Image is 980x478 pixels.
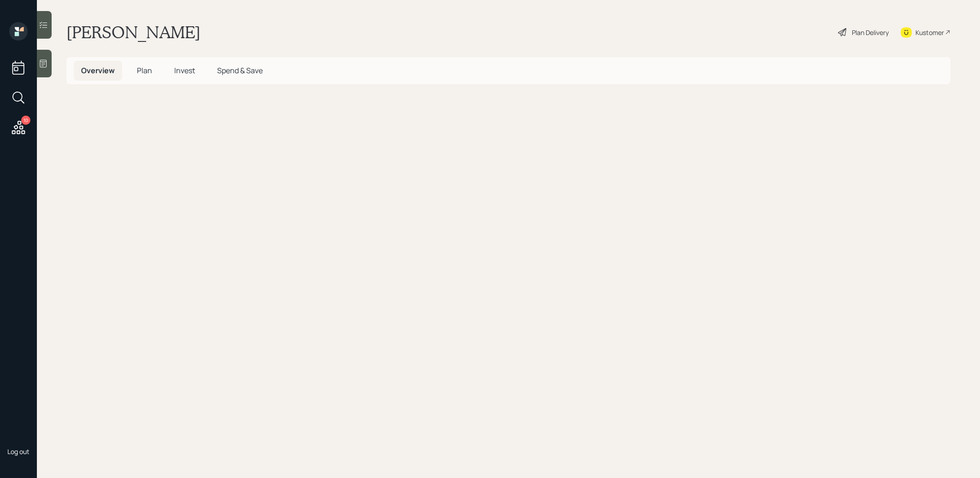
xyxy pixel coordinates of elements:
[9,418,28,436] img: treva-nostdahl-headshot.png
[217,65,263,76] span: Spend & Save
[66,22,201,42] h1: [PERSON_NAME]
[21,116,30,125] div: 10
[137,65,152,76] span: Plan
[174,65,195,76] span: Invest
[915,28,944,37] div: Kustomer
[7,447,30,456] div: Log out
[852,28,889,37] div: Plan Delivery
[81,65,115,76] span: Overview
